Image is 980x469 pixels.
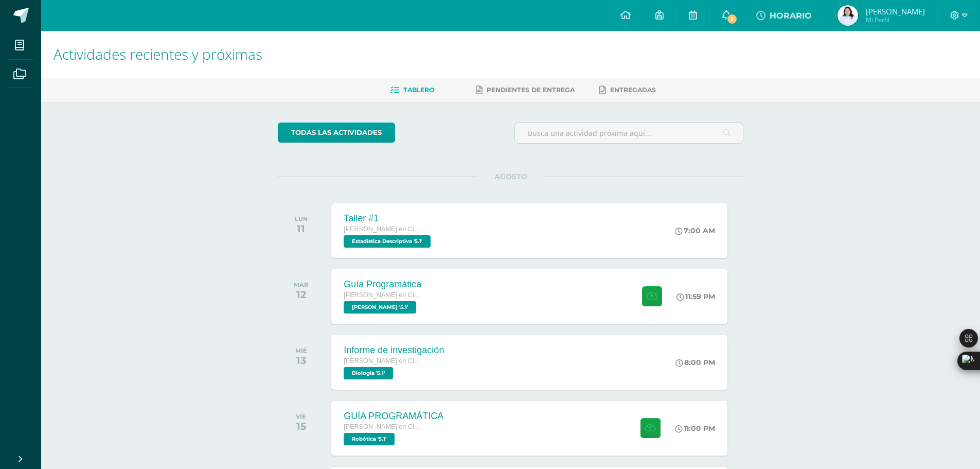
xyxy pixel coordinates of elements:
[344,411,443,422] div: GUÍA PROGRAMÁTICA
[344,357,421,364] span: [PERSON_NAME] en Ciencias y Letras
[296,413,306,420] div: VIE
[610,86,656,94] span: Entregadas
[476,82,575,98] a: Pendientes de entrega
[675,226,715,235] div: 7:00 AM
[344,225,421,233] span: [PERSON_NAME] en Ciencias y Letras
[54,44,262,64] span: Actividades recientes y próximas
[295,354,307,367] div: 13
[344,433,395,445] span: Robótica '5.1'
[295,215,308,222] div: LUN
[726,13,738,25] span: 2
[675,358,715,367] div: 8:00 PM
[294,281,308,288] div: MAR
[295,347,307,354] div: MIÉ
[296,420,306,432] div: 15
[344,423,421,430] span: [PERSON_NAME] en Ciencias y Letras
[838,5,858,26] img: 8a7318a875dd17d5ab79ac8153c96a7f.png
[515,123,743,143] input: Busca una actividad próxima aquí...
[675,424,715,433] div: 11:00 PM
[676,292,715,301] div: 11:59 PM
[344,367,393,379] span: Biología '5.1'
[599,82,656,98] a: Entregadas
[344,213,433,224] div: Taller #1
[344,235,431,248] span: Estadística Descriptiva '5.1'
[770,11,812,21] span: HORARIO
[390,82,434,98] a: Tablero
[344,279,421,290] div: Guía Programática
[344,301,416,314] span: PEREL '5.1'
[294,288,308,301] div: 12
[478,172,544,181] span: AGOSTO
[403,86,434,94] span: Tablero
[295,222,308,235] div: 11
[278,123,395,143] a: todas las Actividades
[866,6,925,16] span: [PERSON_NAME]
[487,86,575,94] span: Pendientes de entrega
[344,291,421,299] span: [PERSON_NAME] en Ciencias y Letras
[344,345,444,356] div: Informe de investigación
[866,15,925,24] span: Mi Perfil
